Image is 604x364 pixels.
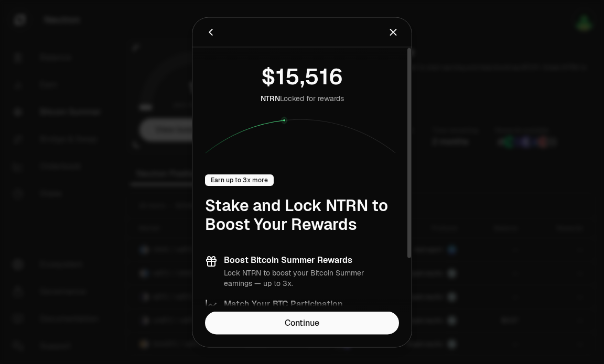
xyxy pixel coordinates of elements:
span: NTRN [261,93,280,103]
h1: Stake and Lock NTRN to Boost Your Rewards [205,196,399,234]
button: Close [387,25,399,39]
p: Lock NTRN to boost your Bitcoin Summer earnings — up to 3x. [224,268,399,289]
div: Locked for rewards [261,93,344,103]
h3: Match Your BTC Participation [224,299,399,310]
h3: Boost Bitcoin Summer Rewards [224,255,399,266]
a: Continue [205,311,399,334]
div: Earn up to 3x more [205,174,274,186]
button: Back [205,25,217,39]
